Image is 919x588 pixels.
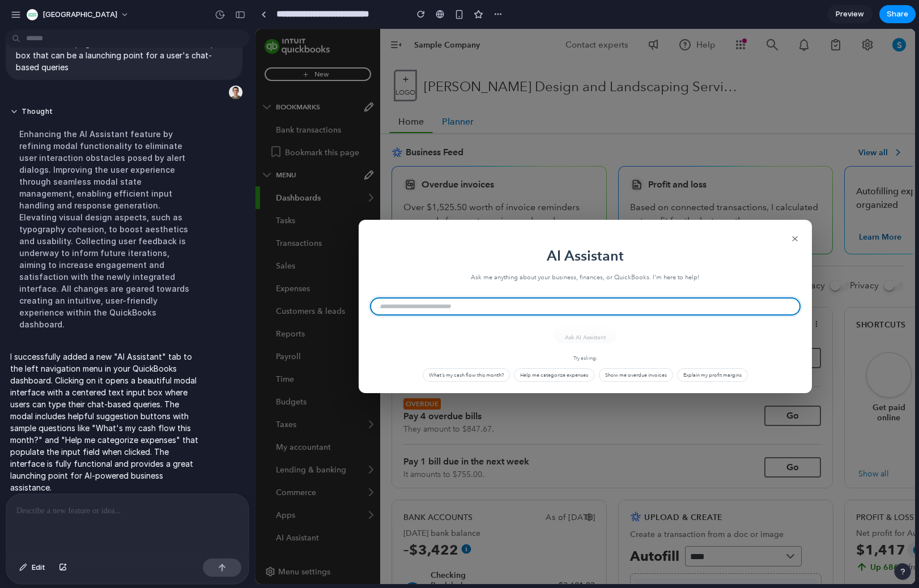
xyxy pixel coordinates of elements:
span: Preview [836,8,864,20]
p: Ask me anything about your business, finances, or QuickBooks. I'm here to help! [114,244,545,254]
span: Try asking: [114,326,545,333]
button: Ask AI Assistant [298,295,361,314]
a: Preview [827,5,873,23]
button: What's my cash flow this month? [167,339,254,353]
span: [GEOGRAPHIC_DATA] [42,9,117,20]
button: Help me categorize expenses [258,339,339,353]
button: × [531,200,547,218]
button: Explain my profit margins [422,339,492,353]
p: add a new tab in the left hand nav menu call "AI Assistant". The page can contain a centered text... [16,25,232,73]
button: [GEOGRAPHIC_DATA] [22,6,135,24]
h1: AI Assistant [114,219,545,235]
div: Enhancing the AI Assistant feature by refining modal functionality to eliminate user interaction ... [10,121,199,337]
button: Edit [14,559,51,577]
span: Edit [32,562,45,573]
p: I successfully added a new "AI Assistant" tab to the left navigation menu in your QuickBooks dash... [10,351,199,493]
button: Show me overdue invoices [343,339,418,353]
button: Share [879,5,916,23]
span: Share [887,8,908,20]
